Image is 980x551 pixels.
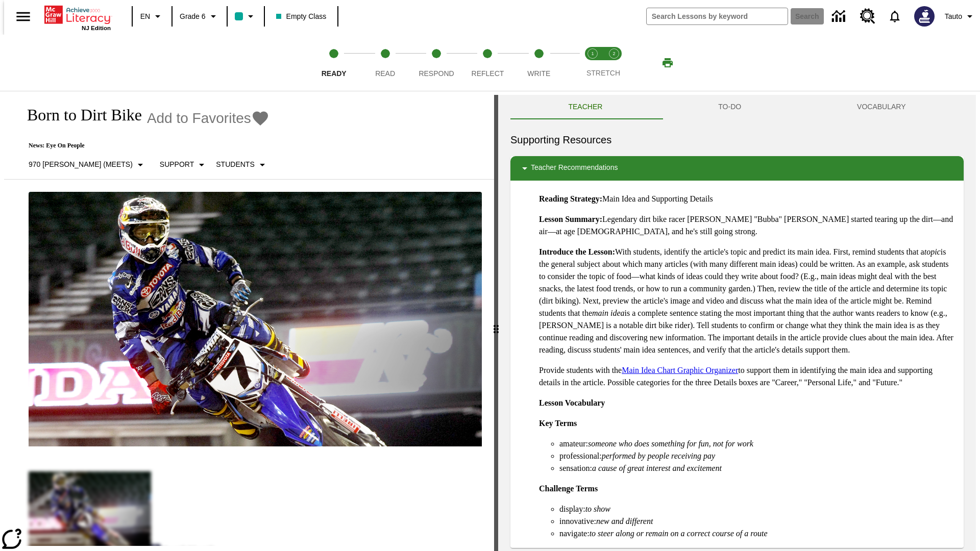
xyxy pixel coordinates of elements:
div: Instructional Panel Tabs [510,95,964,119]
button: Open side menu [8,2,38,32]
span: Write [527,69,550,78]
p: Students [216,159,254,170]
li: professional: [559,450,955,462]
button: Grade: Grade 6, Select a grade [176,7,224,26]
button: VOCABULARY [799,95,964,119]
button: Language: EN, Select a language [136,7,168,26]
button: TO-DO [660,95,799,119]
img: Avatar [914,6,935,27]
button: Stretch Read step 1 of 2 [578,35,607,91]
button: Reflect step 4 of 5 [458,35,517,91]
span: Read [375,69,395,78]
div: activity [498,95,976,551]
em: main idea [592,309,625,317]
span: EN [140,11,150,22]
button: Scaffolds, Support [156,156,212,174]
text: 1 [591,51,594,56]
strong: Introduce the Lesson: [539,247,615,256]
li: amateur: [559,438,955,450]
strong: Lesson Summary: [539,215,602,223]
button: Select Student [212,156,272,174]
div: Press Enter or Spacebar and then press right and left arrow keys to move the slider [494,95,498,551]
button: Stretch Respond step 2 of 2 [599,35,629,91]
button: Select a new avatar [908,3,941,30]
div: reading [4,95,494,546]
img: Motocross racer James Stewart flies through the air on his dirt bike. [29,192,482,447]
li: display: [559,503,955,515]
p: Legendary dirt bike racer [PERSON_NAME] "Bubba" [PERSON_NAME] started tearing up the dirt—and air... [539,213,955,238]
input: search field [647,8,788,24]
button: Select Lexile, 970 Lexile (Meets) [24,156,151,174]
button: Add to Favorites - Born to Dirt Bike [147,109,269,127]
text: 2 [612,51,615,56]
button: Respond step 3 of 5 [407,35,466,91]
button: Profile/Settings [941,7,980,26]
a: Main Idea Chart Graphic Organizer [622,366,738,374]
h1: Born to Dirt Bike [16,106,142,124]
em: a cause of great interest and excitement [592,464,722,472]
span: NJ Edition [82,25,111,31]
strong: Reading Strategy: [539,194,602,203]
em: new and different [596,517,653,525]
p: Main Idea and Supporting Details [539,193,955,205]
button: Class color is teal. Change class color [231,7,261,26]
span: Grade 6 [180,11,206,22]
p: Support [160,159,194,170]
button: Ready step 1 of 5 [304,35,363,91]
a: Notifications [881,3,908,30]
button: Print [651,54,684,72]
span: Respond [419,69,454,78]
a: Resource Center, Will open in new tab [854,3,881,30]
p: Provide students with the to support them in identifying the main idea and supporting details in ... [539,364,955,389]
button: Teacher [510,95,660,119]
button: Read step 2 of 5 [355,35,414,91]
strong: Key Terms [539,419,577,428]
div: Home [44,4,111,31]
span: Ready [322,69,347,78]
em: someone who does something for fun, not for work [588,439,753,448]
em: topic [924,247,941,256]
button: Write step 5 of 5 [509,35,569,91]
p: News: Eye On People [16,142,273,149]
li: navigate: [559,528,955,540]
li: sensation: [559,462,955,474]
span: Empty Class [276,11,327,22]
div: Teacher Recommendations [510,156,964,181]
p: 970 [PERSON_NAME] (Meets) [29,159,133,170]
em: to steer along or remain on a correct course of a route [590,529,768,538]
span: Reflect [472,69,504,78]
span: STRETCH [586,69,620,77]
span: Tauto [945,11,962,22]
h6: Supporting Resources [510,132,964,148]
li: innovative: [559,515,955,528]
strong: Lesson Vocabulary [539,398,605,407]
strong: Challenge Terms [539,484,598,493]
p: Teacher Recommendations [531,162,618,174]
p: With students, identify the article's topic and predict its main idea. First, remind students tha... [539,246,955,356]
em: performed by people receiving pay [602,452,715,460]
em: to show [585,505,610,513]
a: Data Center [826,3,854,31]
span: Add to Favorites [147,110,251,127]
